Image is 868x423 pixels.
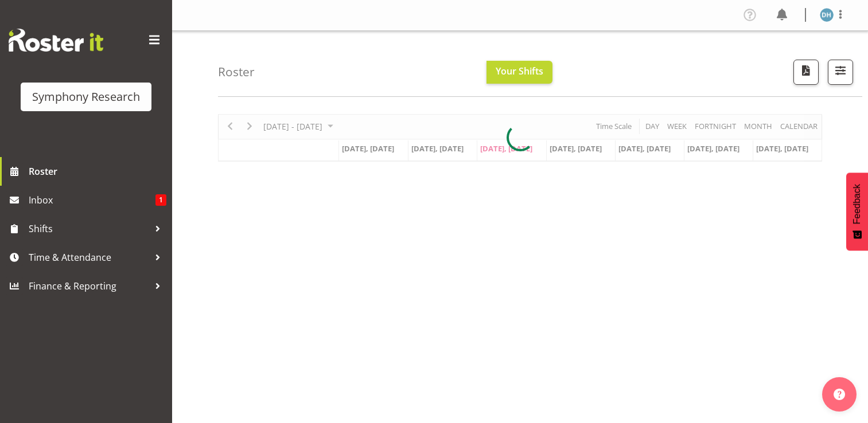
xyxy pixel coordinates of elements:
h4: Roster [218,65,255,79]
img: deborah-hull-brown2052.jpg [820,8,834,22]
button: Download a PDF of the roster according to the set date range. [793,60,819,85]
button: Filter Shifts [828,60,853,85]
img: help-xxl-2.png [834,389,845,400]
img: Rosterit website logo [9,29,103,52]
span: Roster [29,163,166,180]
span: Your Shifts [496,65,543,77]
span: Inbox [29,191,155,209]
span: Finance & Reporting [29,277,149,295]
button: Your Shifts [486,61,552,84]
span: 1 [155,194,166,206]
span: Feedback [852,184,862,224]
span: Time & Attendance [29,249,149,266]
button: Feedback - Show survey [846,173,868,250]
span: Shifts [29,220,149,237]
div: Symphony Research [32,88,140,105]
